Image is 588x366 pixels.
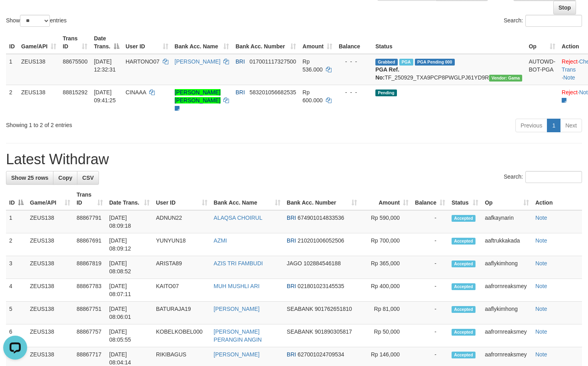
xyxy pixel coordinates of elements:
[172,31,233,54] th: Bank Acc. Name: activate to sort column ascending
[339,88,369,96] div: - - -
[6,85,18,115] td: 2
[94,58,116,73] span: [DATE] 12:32:31
[106,256,153,279] td: [DATE] 08:08:52
[6,15,67,27] label: Show entries
[360,233,412,256] td: Rp 700,000
[214,237,227,244] a: AZMI
[6,302,27,324] td: 5
[532,187,582,210] th: Action
[525,54,558,85] td: AUTOWD-BOT-PGA
[58,175,72,181] span: Copy
[399,59,413,66] span: Marked by aaftrukkakada
[412,187,448,210] th: Balance: activate to sort column ascending
[126,89,146,95] span: CINAAA
[287,306,313,312] span: SEABANK
[452,306,476,313] span: Accepted
[302,58,323,73] span: Rp 536.000
[153,302,211,324] td: BATURAJA19
[284,187,360,210] th: Bank Acc. Number: activate to sort column ascending
[562,89,578,95] a: Reject
[360,187,412,210] th: Amount: activate to sort column ascending
[106,302,153,324] td: [DATE] 08:06:01
[214,328,262,343] a: [PERSON_NAME] PERANGIN ANGIN
[452,238,476,245] span: Accepted
[27,302,73,324] td: ZEUS138
[27,233,73,256] td: ZEUS138
[481,187,532,210] th: Op: activate to sort column ascending
[211,187,284,210] th: Bank Acc. Name: activate to sort column ascending
[452,215,476,222] span: Accepted
[412,256,448,279] td: -
[287,260,302,267] span: JAGO
[59,31,91,54] th: Trans ID: activate to sort column ascending
[6,324,27,347] td: 6
[214,351,260,358] a: [PERSON_NAME]
[412,302,448,324] td: -
[360,302,412,324] td: Rp 81,000
[489,75,523,82] span: Vendor URL: https://trx31.1velocity.biz
[412,279,448,302] td: -
[249,58,296,65] span: Copy 017001117327500 to clipboard
[6,233,27,256] td: 2
[448,187,481,210] th: Status: activate to sort column ascending
[27,256,73,279] td: ZEUS138
[360,210,412,233] td: Rp 590,000
[73,279,106,302] td: 88867783
[535,283,547,289] a: Note
[153,233,211,256] td: YUNYUN18
[287,328,313,335] span: SEABANK
[375,66,399,81] b: PGA Ref. No:
[315,306,352,312] span: Copy 901762651810 to clipboard
[481,256,532,279] td: aaflykimhong
[235,58,245,65] span: BRI
[214,215,262,221] a: ALAQSA CHOIRUL
[375,59,398,66] span: Grabbed
[53,171,77,185] a: Copy
[287,351,296,358] span: BRI
[299,31,335,54] th: Amount: activate to sort column ascending
[360,279,412,302] td: Rp 400,000
[481,210,532,233] td: aafkaynarin
[63,58,87,65] span: 88675500
[304,260,341,267] span: Copy 102884546188 to clipboard
[298,215,344,221] span: Copy 674901014833536 to clipboard
[106,233,153,256] td: [DATE] 08:09:12
[372,31,526,54] th: Status
[535,351,547,358] a: Note
[235,89,245,95] span: BRI
[287,283,296,289] span: BRI
[412,324,448,347] td: -
[452,329,476,336] span: Accepted
[535,215,547,221] a: Note
[298,351,344,358] span: Copy 627001024709534 to clipboard
[94,89,116,103] span: [DATE] 09:41:25
[302,89,323,103] span: Rp 600.000
[287,237,296,244] span: BRI
[360,324,412,347] td: Rp 50,000
[525,31,558,54] th: Op: activate to sort column ascending
[214,283,260,289] a: MUH MUSHLI ARI
[73,302,106,324] td: 88867751
[452,352,476,358] span: Accepted
[82,175,94,181] span: CSV
[73,256,106,279] td: 88867819
[175,89,221,103] a: [PERSON_NAME] [PERSON_NAME]
[298,237,344,244] span: Copy 210201006052506 to clipboard
[232,31,299,54] th: Bank Acc. Number: activate to sort column ascending
[27,324,73,347] td: ZEUS138
[249,89,296,95] span: Copy 583201056682535 to clipboard
[339,58,369,66] div: - - -
[106,279,153,302] td: [DATE] 08:07:11
[73,324,106,347] td: 88867757
[481,324,532,347] td: aafrornreaksmey
[126,58,160,65] span: HARTONO07
[6,279,27,302] td: 4
[106,324,153,347] td: [DATE] 08:05:55
[106,210,153,233] td: [DATE] 08:09:18
[91,31,122,54] th: Date Trans.: activate to sort column descending
[175,58,221,65] a: [PERSON_NAME]
[6,54,18,85] td: 1
[372,54,526,85] td: TF_250929_TXA9PCP8PWGLPJ61YD9R
[535,306,547,312] a: Note
[563,74,575,81] a: Note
